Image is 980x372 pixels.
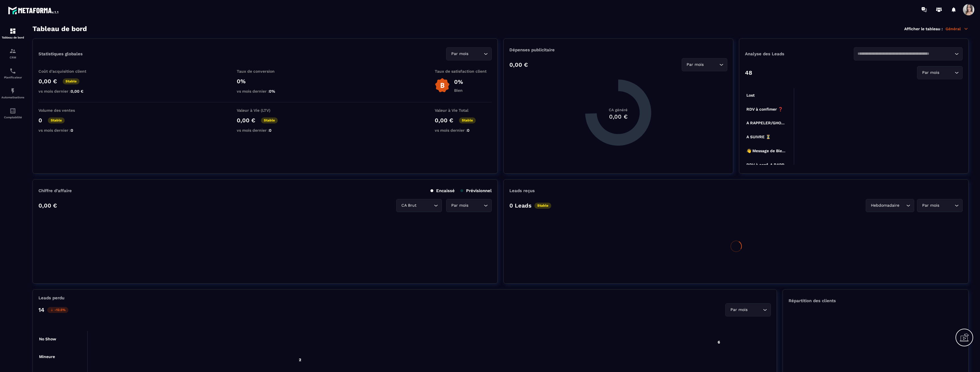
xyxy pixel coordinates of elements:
input: Search for option [469,202,482,209]
span: Hebdomadaire [869,202,901,209]
p: 0,00 € [38,202,57,209]
span: Par mois [450,202,469,209]
input: Search for option [749,307,761,313]
p: vs mois dernier : [435,128,492,133]
p: Stable [459,117,476,123]
input: Search for option [418,202,432,209]
p: Prévisionnel [460,188,492,193]
span: CA Brut [400,202,418,209]
input: Search for option [857,51,953,57]
p: 0 Leads [509,202,532,209]
div: Search for option [725,303,771,316]
span: Par mois [921,202,940,209]
p: Afficher le tableau : [904,27,943,31]
p: -12.5% [47,307,68,313]
img: formation [9,28,16,34]
p: Taux de conversion [237,69,294,74]
p: Analyse des Leads [745,51,854,56]
p: Automatisations [1,96,24,99]
tspan: A SUIVRE ⏳ [746,135,771,139]
span: 0 [467,128,469,133]
tspan: RDV à confimer ❓ [746,107,783,112]
p: 0% [454,78,463,85]
span: Par mois [729,307,749,313]
span: Par mois [685,62,705,68]
p: Encaissé [430,188,455,193]
p: 48 [745,69,752,76]
p: Stable [261,117,278,123]
p: Coût d'acquisition client [38,69,95,74]
p: Comptabilité [1,116,24,119]
input: Search for option [901,202,905,209]
a: formationformationTableau de bord [1,23,24,43]
tspan: No Show [39,337,56,341]
span: 0 [269,128,271,133]
span: 0 [71,128,73,133]
p: Répartition des clients [789,298,963,303]
p: 0,00 € [237,117,255,124]
p: Leads reçus [509,188,535,193]
span: Par mois [921,70,940,76]
p: Taux de satisfaction client [435,69,492,74]
input: Search for option [469,51,482,57]
img: accountant [9,107,16,114]
p: vs mois dernier : [38,128,95,133]
p: Tableau de bord [1,36,24,39]
a: accountantaccountantComptabilité [1,103,24,123]
p: vs mois dernier : [38,89,95,93]
span: 0,00 € [71,89,83,93]
div: Search for option [854,47,963,60]
p: Stable [48,117,65,123]
tspan: Lost [746,93,755,97]
input: Search for option [940,70,953,76]
img: b-badge-o.b3b20ee6.svg [435,78,450,93]
div: Search for option [446,47,492,60]
p: Valeur à Vie Total [435,108,492,113]
p: Stable [63,78,79,84]
p: Volume des ventes [38,108,95,113]
div: Search for option [866,199,914,212]
tspan: Mineure [39,354,55,359]
p: Planificateur [1,76,24,79]
p: Leads perdu [38,295,64,300]
p: 0% [237,78,294,85]
input: Search for option [940,202,953,209]
div: Search for option [446,199,492,212]
p: Chiffre d’affaire [38,188,72,193]
a: formationformationCRM [1,43,24,63]
tspan: RDV à conf. A RAPP... [746,162,787,167]
div: Search for option [917,199,963,212]
p: vs mois dernier : [237,128,294,133]
tspan: A RAPPELER/GHO... [746,121,785,125]
a: schedulerschedulerPlanificateur [1,63,24,83]
p: Statistiques globales [38,51,83,56]
p: Valeur à Vie (LTV) [237,108,294,113]
img: scheduler [9,68,16,74]
img: automations [9,88,16,94]
img: formation [9,48,16,54]
p: 0,00 € [509,61,528,68]
p: Bien [454,88,463,93]
p: 0,00 € [38,78,57,85]
div: Search for option [396,199,442,212]
span: 0% [269,89,275,93]
p: CRM [1,56,24,59]
p: 14 [38,306,44,313]
input: Search for option [705,62,718,68]
div: Search for option [917,66,963,79]
p: vs mois dernier : [237,89,294,93]
img: logo [8,5,59,15]
p: Stable [534,203,551,209]
p: 0,00 € [435,117,453,124]
a: automationsautomationsAutomatisations [1,83,24,103]
tspan: 👋 Message de Bie... [746,149,785,153]
p: 0 [38,117,42,124]
div: Search for option [682,58,727,71]
p: Dépenses publicitaire [509,47,727,52]
span: Par mois [450,51,469,57]
p: Général [946,26,969,31]
h3: Tableau de bord [32,25,87,33]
